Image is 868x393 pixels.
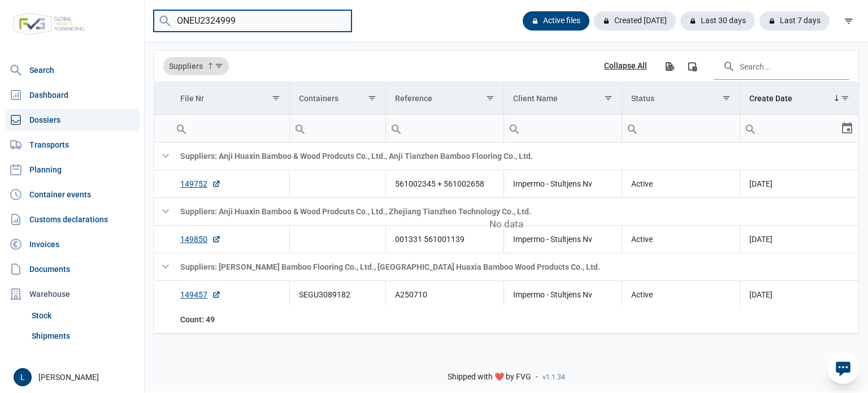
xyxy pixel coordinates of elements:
td: Active [622,281,740,309]
td: Filter cell [504,115,622,142]
span: Show filter options for column 'File Nr' [272,94,280,102]
div: Active files [523,11,589,31]
td: Suppliers: Anji Huaxin Bamboo & Wood Prodcuts Co., Ltd., Zhejiang Tianzhen Technology Co., Ltd. [171,198,858,226]
a: Shipments [27,326,140,346]
div: Column Chooser [682,56,702,76]
td: Impermo - Stultjens Nv [504,281,622,309]
div: Warehouse [5,283,140,305]
div: Status [631,94,654,103]
td: Column Containers [289,83,385,115]
input: Search in the data grid [714,53,849,80]
input: Filter cell [386,115,504,142]
div: Create Date [749,94,792,103]
a: Invoices [5,233,140,256]
img: FVG - Global freight forwarding [9,8,89,40]
div: Created [DATE] [594,11,676,31]
td: Column Client Name [504,83,622,115]
td: Active [622,170,740,198]
span: Show filter options for column 'Create Date' [841,94,849,102]
input: Filter cell [290,115,385,142]
a: Dashboard [5,84,140,106]
div: Client Name [513,94,558,103]
a: Documents [5,258,140,280]
div: Collapse All [604,61,647,71]
span: [DATE] [749,290,772,299]
span: - [536,372,538,382]
div: Select [840,115,854,142]
input: Filter cell [740,115,840,142]
span: Show filter options for column 'Status' [722,94,731,102]
button: L [14,368,32,386]
span: Show filter options for column 'Containers' [368,94,376,102]
a: 149752 [180,178,221,189]
div: Search box [504,115,524,142]
a: Customs declarations [5,208,140,231]
div: Last 30 days [680,11,755,31]
div: File Nr Count: 49 [180,314,280,325]
div: Search box [386,115,406,142]
td: Filter cell [171,115,289,142]
div: Reference [395,94,432,103]
td: Column File Nr [171,83,289,115]
a: Planning [5,158,140,181]
td: Collapse [154,198,171,226]
td: Column Status [622,83,740,115]
td: Suppliers: [PERSON_NAME] Bamboo Flooring Co., Ltd., [GEOGRAPHIC_DATA] Huaxia Bamboo Wood Products... [171,253,858,281]
div: Search box [290,115,310,142]
input: Search dossiers [154,10,351,32]
a: 149457 [180,289,221,300]
td: Column Reference [385,83,504,115]
td: 001331 561001139 [385,226,504,253]
a: Container events [5,183,140,206]
div: Export all data to Excel [659,56,679,76]
a: Stock [27,305,140,326]
span: Show filter options for column 'Suppliers' [215,62,223,70]
div: File Nr [180,94,204,103]
a: Dossiers [5,109,140,131]
span: v1.1.34 [542,373,565,382]
td: Collapse [154,142,171,170]
span: No data [154,218,858,231]
div: Search box [740,115,761,142]
div: Containers [299,94,338,103]
td: Impermo - Stultjens Nv [504,170,622,198]
div: [PERSON_NAME] [14,368,137,386]
input: Filter cell [622,115,740,142]
td: Filter cell [740,115,858,142]
td: Filter cell [385,115,504,142]
td: Suppliers: Anji Huaxin Bamboo & Wood Prodcuts Co., Ltd., Anji Tianzhen Bamboo Flooring Co., Ltd. [171,142,858,170]
td: Collapse [154,253,171,281]
div: Suppliers [163,57,229,75]
div: Last 7 days [759,11,830,31]
input: Filter cell [171,115,289,142]
td: Filter cell [289,115,385,142]
div: Search box [171,115,192,142]
div: filter [839,11,859,31]
td: Filter cell [622,115,740,142]
td: Column Create Date [740,83,858,115]
td: SEGU3089182 [289,281,385,309]
span: Show filter options for column 'Client Name' [604,94,613,102]
td: Impermo - Stultjens Nv [504,226,622,253]
a: 149850 [180,234,221,245]
span: [DATE] [749,235,772,244]
span: Show filter options for column 'Reference' [486,94,494,102]
a: Search [5,59,140,81]
span: Shipped with ❤️ by FVG [448,372,531,382]
div: Search box [622,115,643,142]
input: Filter cell [504,115,622,142]
td: A250710 [385,281,504,309]
td: Active [622,226,740,253]
div: Data grid toolbar [163,50,849,82]
td: 561002345 + 561002658 [385,170,504,198]
a: Transports [5,133,140,156]
span: [DATE] [749,179,772,188]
